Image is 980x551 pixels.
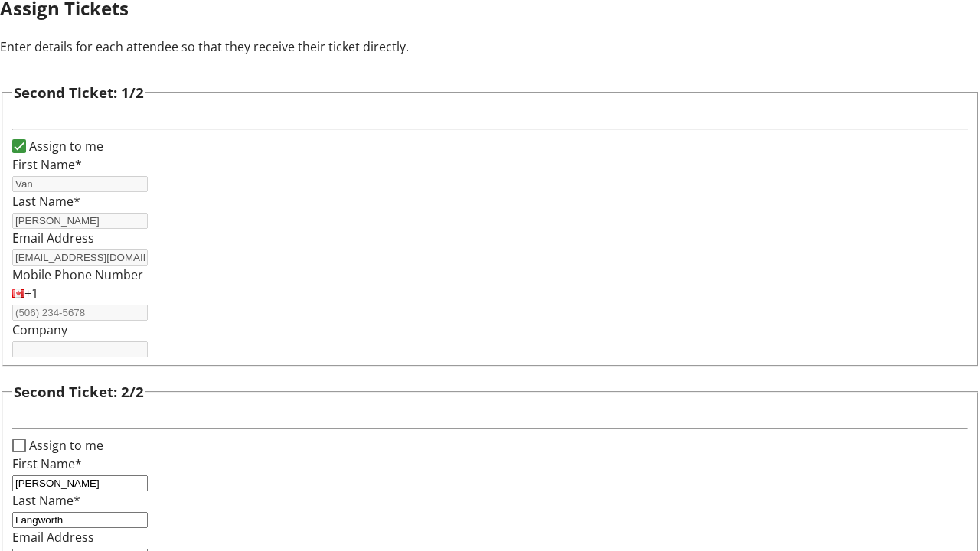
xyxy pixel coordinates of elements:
[12,266,143,283] label: Mobile Phone Number
[14,82,144,103] h3: Second Ticket: 1/2
[12,492,80,509] label: Last Name*
[12,305,148,321] input: (506) 234-5678
[12,156,82,173] label: First Name*
[12,321,67,338] label: Company
[12,230,94,246] label: Email Address
[12,193,80,210] label: Last Name*
[26,436,103,455] label: Assign to me
[26,137,103,155] label: Assign to me
[14,381,144,403] h3: Second Ticket: 2/2
[12,455,82,472] label: First Name*
[12,529,94,546] label: Email Address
